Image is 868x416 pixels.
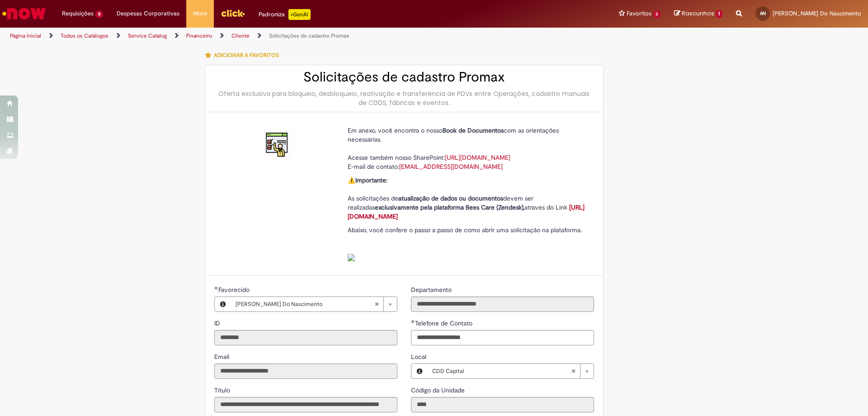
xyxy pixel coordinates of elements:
span: 1 [716,10,722,18]
img: Solicitações de cadastro Promax [263,130,292,159]
input: Código da Unidade [411,397,594,412]
input: Departamento [411,296,594,312]
a: Service Catalog [128,32,167,39]
span: Obrigatório Preenchido [214,286,218,290]
abbr: Limpar campo Local [566,364,580,378]
span: CDD Capital [432,364,571,378]
span: Obrigatório Preenchido [411,320,415,323]
span: 8 [95,10,103,18]
span: Requisições [62,9,94,18]
strong: Book de Documentos [443,126,504,134]
a: CDD CapitalLimpar campo Local [428,364,594,378]
a: Solicitações de cadastro Promax [269,32,349,39]
strong: atualização de dados ou documentos [398,194,503,202]
span: Local [411,353,428,361]
a: Todos os Catálogos [61,32,108,39]
a: Cliente [231,32,250,39]
div: Padroniza [259,9,311,20]
p: +GenAi [288,9,311,20]
button: Favorecido, Visualizar este registro Ana Belo Do Nascimento [215,297,231,311]
a: Página inicial [10,32,41,39]
label: Somente leitura - Email [214,352,231,361]
span: More [193,9,207,18]
input: Título [214,397,397,412]
span: 3 [653,10,661,18]
strong: exclusivamente pela plataforma Bees Care (Zendesk), [375,203,524,211]
abbr: Limpar campo Favorecido [370,297,383,311]
strong: Importante: [355,176,387,184]
img: click_logo_yellow_360x200.png [221,6,245,20]
input: Email [214,363,397,379]
img: ServiceNow [1,5,47,23]
img: sys_attachment.do [348,254,355,261]
span: Rascunhos [682,9,714,18]
h2: Solicitações de cadastro Promax [214,70,594,85]
a: Rascunhos [674,10,722,18]
span: Favoritos [627,9,651,18]
span: Somente leitura - ID [214,319,222,327]
p: Abaixo, você confere o passo a passo de como abrir uma solicitação na plataforma. [348,225,587,262]
label: Somente leitura - Departamento [411,285,453,294]
p: Em anexo, você encontra o nosso com as orientações necessárias. Acesse também nosso SharePoint: E... [348,126,587,171]
span: AN [760,10,766,16]
span: Somente leitura - Email [214,353,231,361]
input: ID [214,330,397,345]
span: Somente leitura - Código da Unidade [411,386,467,394]
input: Telefone de Contato [411,330,594,345]
span: [PERSON_NAME] Do Nascimento [236,297,374,311]
a: Financeiro [186,32,212,39]
span: Somente leitura - Título [214,386,232,394]
label: Somente leitura - Título [214,386,232,395]
span: Adicionar a Favoritos [214,52,279,59]
span: Despesas Corporativas [117,9,179,18]
div: Oferta exclusiva para bloqueio, desbloqueio, reativação e transferência de PDVs entre Operações, ... [214,89,594,107]
ul: Trilhas de página [7,28,572,44]
p: ⚠️ As solicitações de devem ser realizadas atraves do Link [348,176,587,221]
a: [EMAIL_ADDRESS][DOMAIN_NAME] [399,163,503,171]
button: Local, Visualizar este registro CDD Capital [411,364,428,378]
a: [URL][DOMAIN_NAME] [348,203,585,220]
span: Telefone de Contato [415,319,474,327]
label: Somente leitura - ID [214,319,222,328]
a: [PERSON_NAME] Do NascimentoLimpar campo Favorecido [231,297,397,311]
span: Necessários - Favorecido [218,286,251,294]
span: [PERSON_NAME] Do Nascimento [773,10,861,17]
label: Somente leitura - Código da Unidade [411,386,467,395]
button: Adicionar a Favoritos [205,46,284,65]
a: [URL][DOMAIN_NAME] [445,153,510,162]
